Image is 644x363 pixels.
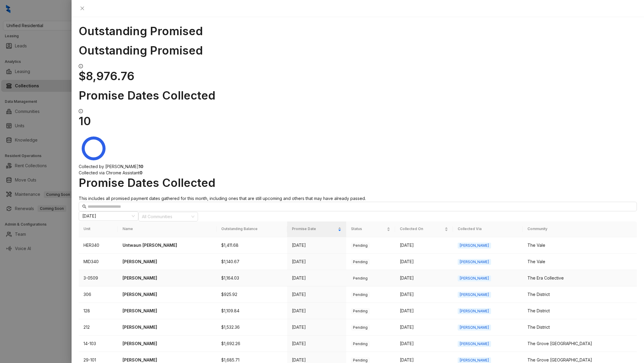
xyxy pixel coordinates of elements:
[527,324,632,331] div: The District
[351,341,370,347] span: Pending
[351,275,370,281] span: Pending
[216,303,287,319] td: $1,109.84
[395,303,453,319] td: [DATE]
[123,291,212,298] p: [PERSON_NAME]
[346,221,395,237] th: Status
[395,237,453,254] td: [DATE]
[395,286,453,303] td: [DATE]
[79,319,118,336] td: 212
[351,259,370,265] span: Pending
[527,340,632,347] div: The Grove [GEOGRAPHIC_DATA]
[287,254,346,270] td: [DATE]
[458,292,491,298] span: [PERSON_NAME]
[79,5,86,12] button: Close
[527,275,632,281] div: The Era Collective
[458,325,491,331] span: [PERSON_NAME]
[287,336,346,352] td: [DATE]
[80,6,85,11] span: close
[395,319,453,336] td: [DATE]
[458,275,491,281] span: [PERSON_NAME]
[216,270,287,286] td: $1,164.03
[453,221,523,237] th: Collected Via
[216,319,287,336] td: $1,532.36
[216,237,287,254] td: $1,411.68
[79,176,637,190] h1: Promise Dates Collected
[287,270,346,286] td: [DATE]
[458,243,491,249] span: [PERSON_NAME]
[351,243,370,249] span: Pending
[523,221,637,237] th: Community
[79,237,118,254] td: HER340
[395,254,453,270] td: [DATE]
[123,308,212,314] p: [PERSON_NAME]
[79,44,637,57] h1: Outstanding Promised
[79,286,118,303] td: 306
[139,164,143,169] strong: 10
[458,259,491,265] span: [PERSON_NAME]
[123,258,212,265] p: [PERSON_NAME]
[287,303,346,319] td: [DATE]
[458,308,491,314] span: [PERSON_NAME]
[82,212,135,221] span: September 2025
[118,221,216,237] th: Name
[82,204,86,209] span: search
[351,292,370,298] span: Pending
[527,308,632,314] div: The District
[395,221,453,237] th: Collected On
[400,226,443,232] span: Collected On
[79,109,83,113] span: info-circle
[79,336,118,352] td: 14-103
[123,340,212,347] p: [PERSON_NAME]
[527,258,632,265] div: The Vale
[287,286,346,303] td: [DATE]
[216,221,287,237] th: Outstanding Balance
[79,221,118,237] th: Unit
[123,242,212,249] p: Untwaun [PERSON_NAME]
[527,242,632,249] div: The Vale
[123,324,212,331] p: [PERSON_NAME]
[123,275,212,281] p: [PERSON_NAME]
[287,319,346,336] td: [DATE]
[79,24,637,38] h1: Outstanding Promised
[79,69,637,83] h1: $8,976.76
[79,170,140,175] span: Collected via Chrome Assistant
[216,336,287,352] td: $1,692.26
[79,270,118,286] td: 3-0509
[79,164,139,169] span: Collected by [PERSON_NAME]
[395,270,453,286] td: [DATE]
[287,237,346,254] td: [DATE]
[292,226,337,232] span: Promise Date
[216,254,287,270] td: $1,140.67
[82,136,106,160] g: Collected by Kelsey: 10
[351,325,370,331] span: Pending
[79,89,637,102] h1: Promise Dates Collected
[79,303,118,319] td: 128
[216,286,287,303] td: $925.92
[79,196,366,201] span: This includes all promised payment dates gathered for this month, including ones that are still u...
[395,336,453,352] td: [DATE]
[140,170,143,175] strong: 0
[458,341,491,347] span: [PERSON_NAME]
[351,308,370,314] span: Pending
[351,226,385,232] span: Status
[79,254,118,270] td: MID340
[527,291,632,298] div: The District
[79,114,637,128] h1: 10
[79,64,83,68] span: info-circle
